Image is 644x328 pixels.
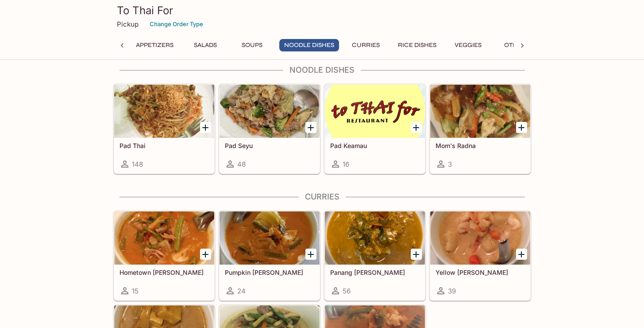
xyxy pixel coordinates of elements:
[430,84,531,174] a: Mom's Radna3
[436,142,525,149] h5: Mom's Radna
[114,84,215,174] a: Pad Thai148
[495,39,535,51] button: Other
[117,20,139,28] p: Pickup
[114,85,214,138] div: Pad Thai
[114,211,214,265] div: Hometown Curry
[430,85,530,138] div: Mom's Radna
[132,160,143,168] span: 148
[113,65,531,75] h4: Noodle Dishes
[146,17,207,31] button: Change Order Type
[343,287,351,295] span: 56
[117,4,528,17] h3: To Thai For
[113,192,531,202] h4: Curries
[131,39,178,51] button: Appetizers
[343,160,349,168] span: 16
[325,85,425,138] div: Pad Keamau
[448,287,456,295] span: 39
[237,287,246,295] span: 24
[237,160,246,168] span: 48
[120,142,209,149] h5: Pad Thai
[200,122,211,133] button: Add Pad Thai
[448,160,452,168] span: 3
[219,211,320,301] a: Pumpkin [PERSON_NAME]24
[232,39,272,51] button: Soups
[325,211,425,265] div: Panang Curry
[411,122,422,133] button: Add Pad Keamau
[324,84,425,174] a: Pad Keamau16
[448,39,488,51] button: Veggies
[430,211,530,265] div: Yellow Curry
[430,211,531,301] a: Yellow [PERSON_NAME]39
[305,249,316,260] button: Add Pumpkin Curry
[114,211,215,301] a: Hometown [PERSON_NAME]15
[330,269,420,276] h5: Panang [PERSON_NAME]
[120,269,209,276] h5: Hometown [PERSON_NAME]
[185,39,225,51] button: Salads
[220,85,320,138] div: Pad Seyu
[393,39,441,51] button: Rice Dishes
[279,39,339,51] button: Noodle Dishes
[132,287,139,295] span: 15
[330,142,420,149] h5: Pad Keamau
[516,122,527,133] button: Add Mom's Radna
[219,84,320,174] a: Pad Seyu48
[220,211,320,265] div: Pumpkin Curry
[436,269,525,276] h5: Yellow [PERSON_NAME]
[225,142,314,149] h5: Pad Seyu
[516,249,527,260] button: Add Yellow Curry
[324,211,425,301] a: Panang [PERSON_NAME]56
[411,249,422,260] button: Add Panang Curry
[225,269,314,276] h5: Pumpkin [PERSON_NAME]
[346,39,386,51] button: Curries
[305,122,316,133] button: Add Pad Seyu
[200,249,211,260] button: Add Hometown Curry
